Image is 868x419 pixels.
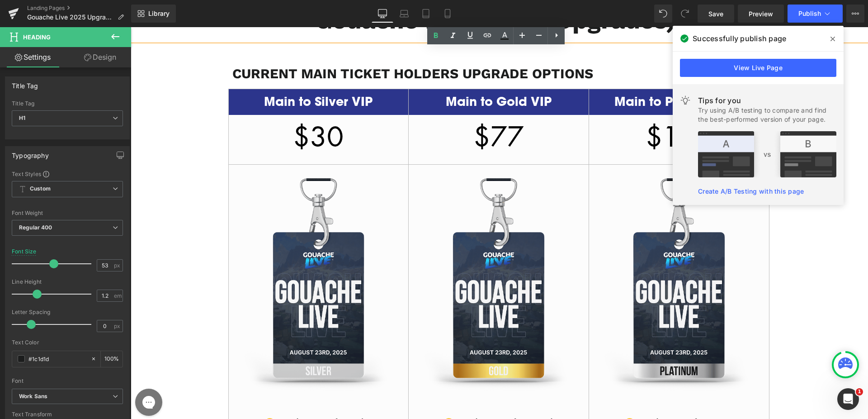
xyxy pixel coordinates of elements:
button: Undo [654,5,672,23]
div: Tips for you [698,95,836,106]
iframe: Intercom live chat [837,388,859,410]
button: Open gorgias live chat [5,3,32,30]
span: Preview [749,9,773,19]
div: Font [12,378,123,384]
a: Landing Pages [27,5,131,12]
span: $147 [515,91,583,128]
span: 1 [856,388,863,395]
span: $77 [343,91,393,128]
h2: Main to Silver VIP [98,67,278,83]
div: Letter Spacing [12,309,123,315]
div: Typography [12,147,49,159]
b: Regular 400 [19,224,52,231]
input: Color [28,354,86,364]
div: Try using A/B testing to compare and find the best-performed version of your page. [698,106,836,124]
span: px [114,262,122,268]
button: Publish [788,5,843,23]
span: ​Replay access for 6 months [331,389,427,400]
span: Save [708,9,723,19]
div: Font Weight [12,210,123,216]
span: px [114,323,122,329]
span: Library [148,10,170,18]
div: Font Size [12,248,37,255]
a: Desktop [372,5,393,23]
span: Publish [798,10,821,17]
div: Text Styles [12,170,123,177]
div: Line Height [12,279,123,285]
span: Successfully publish page [693,33,786,44]
b: H1 [19,114,25,121]
a: Tablet [415,5,437,23]
a: Preview [738,5,784,23]
span: Gouache Live 2025 Upgrades [27,14,114,21]
button: More [846,5,864,23]
img: light.svg [680,95,691,106]
a: View Live Page [680,59,836,77]
a: Laptop [393,5,415,23]
div: Text Color [12,339,123,346]
a: New Library [131,5,176,23]
a: Mobile [437,5,458,23]
div: % [101,351,123,367]
span: Replay access for one year [512,389,607,400]
div: Title Tag [12,100,123,107]
b: Custom [30,185,51,193]
h2: Main to Platinum VIP [458,67,638,83]
div: Title Tag [12,77,38,90]
strong: Replay access for 60 days [153,389,245,400]
b: CURRENT MAIN TICKET HOLDERS UPGRADE OPTIONS [102,38,462,54]
span: em [114,293,122,299]
span: $30 [162,91,213,128]
div: Text Transform [12,411,123,418]
i: Work Sans [19,393,47,400]
a: Create A/B Testing with this page [698,187,804,195]
button: Redo [676,5,694,23]
a: Design [67,47,133,67]
span: Heading [23,33,51,41]
h2: Main to Gold VIP [278,67,458,83]
img: tip.png [698,131,836,177]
